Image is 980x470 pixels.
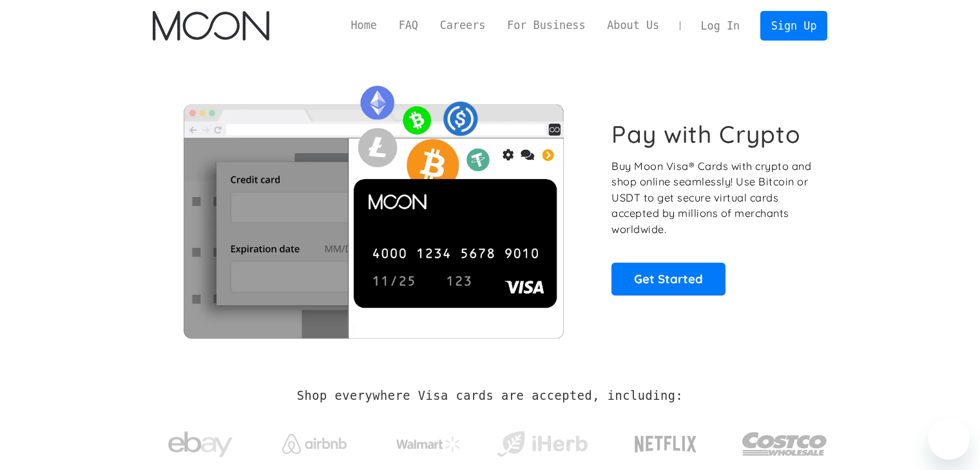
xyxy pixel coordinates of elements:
a: Sign Up [760,11,827,40]
a: Careers [429,17,496,33]
img: ebay [168,424,233,465]
a: Home [340,17,388,33]
img: Moon Cards let you spend your crypto anywhere Visa is accepted. [153,77,594,338]
img: Costco [742,420,828,468]
a: About Us [596,17,670,33]
iframe: Button to launch messaging window [928,418,970,460]
img: Moon Logo [153,11,269,41]
a: Log In [690,12,751,40]
a: Get Started [611,263,725,295]
a: home [153,11,269,41]
img: Airbnb [282,434,347,454]
a: For Business [496,17,596,33]
a: Airbnb [266,421,362,460]
a: Netflix [608,415,724,467]
img: Netflix [633,428,698,460]
a: FAQ [388,17,429,33]
p: Buy Moon Visa® Cards with crypto and shop online seamlessly! Use Bitcoin or USDT to get secure vi... [611,158,813,238]
h1: Pay with Crypto [611,120,801,149]
a: iHerb [494,415,590,467]
img: Walmart [396,437,461,452]
a: Walmart [380,424,476,458]
h2: Shop everywhere Visa cards are accepted, including: [297,389,683,403]
img: iHerb [494,428,590,461]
